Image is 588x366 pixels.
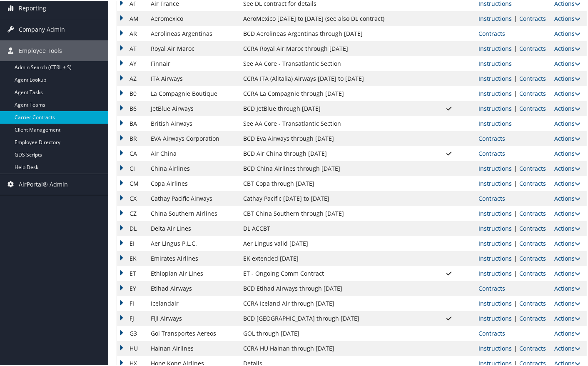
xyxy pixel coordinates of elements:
[239,70,424,85] td: CCRA ITA (Alitalia) Airways [DATE] to [DATE]
[554,299,581,306] a: Actions
[519,14,546,22] a: View Contracts
[239,100,424,115] td: BCD JetBlue through [DATE]
[147,85,239,100] td: La Compagnie Boutique
[554,314,581,321] a: Actions
[117,310,147,325] td: FJ
[512,179,519,187] span: |
[554,269,581,276] a: Actions
[239,265,424,280] td: ET - Ongoing Comm Contract
[512,104,519,112] span: |
[519,344,546,351] a: View Contracts
[512,314,519,321] span: |
[478,209,512,217] a: View Ticketing Instructions
[147,280,239,295] td: Etihad Airways
[239,280,424,295] td: BCD Etihad Airways through [DATE]
[478,224,512,232] a: View Ticketing Instructions
[478,299,512,306] a: View Ticketing Instructions
[239,40,424,55] td: CCRA Royal Air Maroc through [DATE]
[478,314,512,321] a: View Ticketing Instructions
[147,70,239,85] td: ITA Airways
[147,115,239,130] td: British Airways
[554,284,581,291] a: Actions
[147,310,239,325] td: Fiji Airways
[478,14,512,22] a: View Ticketing Instructions
[147,40,239,55] td: Royal Air Maroc
[117,175,147,190] td: CM
[117,85,147,100] td: B0
[239,160,424,175] td: BCD China Airlines through [DATE]
[478,329,505,336] a: View Contracts
[117,160,147,175] td: CI
[478,59,512,67] a: View Ticketing Instructions
[239,175,424,190] td: CBT Copa through [DATE]
[239,25,424,40] td: BCD Aerolineas Argentinas through [DATE]
[239,220,424,235] td: DL ACCBT
[519,164,546,172] a: View Contracts
[519,74,546,82] a: View Contracts
[239,115,424,130] td: See AA Core - Transatlantic Section
[147,250,239,265] td: Emirates Airlines
[512,224,519,232] span: |
[512,14,519,22] span: |
[554,344,581,351] a: Actions
[519,209,546,217] a: View Contracts
[478,164,512,172] a: View Ticketing Instructions
[147,130,239,145] td: EVA Airways Corporation
[239,10,424,25] td: AeroMexico [DATE] to [DATE] (see also DL contract)
[478,119,512,127] a: View Ticketing Instructions
[147,190,239,205] td: Cathay Pacific Airways
[19,18,65,39] span: Company Admin
[478,239,512,246] a: View Ticketing Instructions
[117,295,147,310] td: FI
[519,269,546,276] a: View Contracts
[239,235,424,250] td: Aer Lingus valid [DATE]
[554,239,581,246] a: Actions
[147,220,239,235] td: Delta Air Lines
[519,239,546,246] a: View Contracts
[239,190,424,205] td: Cathay Pacific [DATE] to [DATE]
[19,40,62,60] span: Employee Tools
[117,70,147,85] td: AZ
[554,209,581,217] a: Actions
[117,325,147,340] td: G3
[117,280,147,295] td: EY
[554,164,581,172] a: Actions
[478,74,512,82] a: View Ticketing Instructions
[239,325,424,340] td: GOL through [DATE]
[512,254,519,261] span: |
[554,179,581,187] a: Actions
[519,89,546,97] a: View Contracts
[117,10,147,25] td: AM
[554,14,581,22] a: Actions
[117,340,147,355] td: HU
[117,40,147,55] td: AT
[117,55,147,70] td: AY
[117,235,147,250] td: EI
[239,85,424,100] td: CCRA La Compagnie through [DATE]
[478,29,505,37] a: View Contracts
[554,329,581,336] a: Actions
[554,194,581,202] a: Actions
[478,89,512,97] a: View Ticketing Instructions
[478,269,512,276] a: View Ticketing Instructions
[239,250,424,265] td: EK extended [DATE]
[117,265,147,280] td: ET
[117,130,147,145] td: BR
[519,299,546,306] a: View Contracts
[478,284,505,291] a: View Contracts
[519,224,546,232] a: View Contracts
[239,340,424,355] td: CCRA HU Hainan through [DATE]
[147,10,239,25] td: Aeromexico
[512,344,519,351] span: |
[117,100,147,115] td: B6
[554,59,581,67] a: Actions
[512,209,519,217] span: |
[147,205,239,220] td: China Southern Airlines
[554,254,581,261] a: Actions
[147,340,239,355] td: Hainan Airlines
[554,89,581,97] a: Actions
[478,254,512,261] a: View Ticketing Instructions
[554,44,581,52] a: Actions
[478,179,512,187] a: View Ticketing Instructions
[239,130,424,145] td: BCD Eva Airways through [DATE]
